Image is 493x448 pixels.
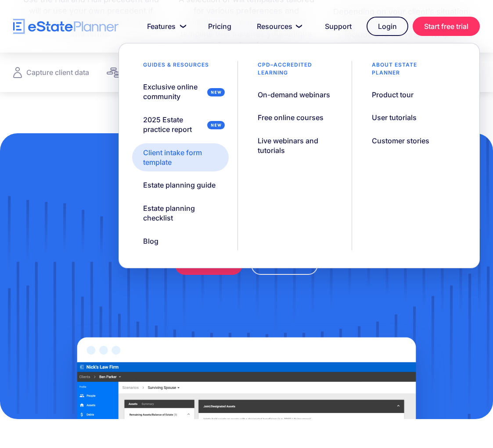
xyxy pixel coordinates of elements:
[26,66,89,78] div: Capture client data
[413,17,480,36] a: Start free trial
[372,90,414,100] div: Product tour
[246,18,310,35] a: Resources
[132,61,220,73] div: Guides & resources
[258,90,330,100] div: On-demand webinars
[361,85,425,104] a: Product tour
[143,115,202,135] div: 2025 Estate practice report
[361,61,457,81] div: About estate planner
[247,108,335,127] a: Free online courses
[258,113,324,122] div: Free online courses
[361,108,428,127] a: User tutorials
[132,176,227,194] a: Estate planning guide
[137,18,193,35] a: Features
[198,18,242,35] a: Pricing
[258,136,332,156] div: Live webinars and tutorials
[132,143,229,172] a: Client intake form template
[143,236,158,246] div: Blog
[44,195,449,249] h1: Start using the tools of [DATE]
[143,203,218,223] div: Estate planning checklist
[372,113,417,122] div: User tutorials
[372,136,429,146] div: Customer stories
[247,61,343,81] div: CPD–accredited learning
[132,199,229,228] a: Estate planning checklist
[132,78,229,106] a: Exclusive online community
[247,85,341,104] a: On-demand webinars
[314,18,362,35] a: Support
[361,132,440,150] a: Customer stories
[13,19,119,34] a: home
[247,132,343,160] a: Live webinars and tutorials
[143,148,218,167] div: Client intake form template
[143,180,216,190] div: Estate planning guide
[13,53,89,92] a: Capture client data
[367,17,408,36] a: Login
[132,232,169,250] a: Blog
[143,82,202,102] div: Exclusive online community
[132,110,229,139] a: 2025 Estate practice report
[107,53,188,92] a: Create estate plans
